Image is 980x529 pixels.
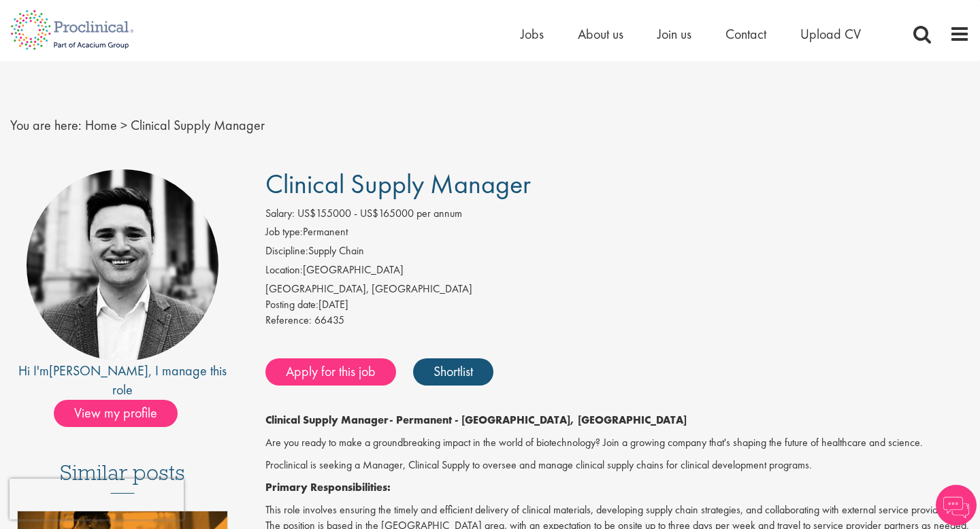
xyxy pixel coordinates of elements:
label: Location: [265,262,303,278]
div: [DATE] [265,297,970,313]
label: Job type: [265,224,303,240]
strong: Clinical Supply Manager [265,413,389,427]
a: Jobs [521,25,544,43]
span: US$155000 - US$165000 per annum [297,206,462,220]
a: breadcrumb link [85,116,117,134]
span: Clinical Supply Manager [265,167,531,201]
span: Clinical Supply Manager [131,116,265,134]
a: About us [578,25,623,43]
a: Upload CV [800,25,861,43]
div: [GEOGRAPHIC_DATA], [GEOGRAPHIC_DATA] [265,281,970,297]
span: View my profile [54,400,178,427]
a: Apply for this job [265,358,396,386]
span: You are here: [10,116,82,134]
a: View my profile [54,403,191,420]
span: > [120,116,127,134]
a: Shortlist [413,358,493,386]
a: Join us [657,25,691,43]
a: Contact [725,25,766,43]
a: [PERSON_NAME] [49,362,148,379]
li: Permanent [265,224,970,243]
p: Proclinical is seeking a Manager, Clinical Supply to oversee and manage clinical supply chains fo... [265,458,970,473]
label: Reference: [265,313,312,328]
strong: - Permanent - [GEOGRAPHIC_DATA], [GEOGRAPHIC_DATA] [389,413,687,427]
label: Discipline: [265,243,308,259]
li: [GEOGRAPHIC_DATA] [265,262,970,281]
span: Posting date: [265,297,318,311]
img: Chatbot [936,485,977,526]
p: Are you ready to make a groundbreaking impact in the world of biotechnology? Join a growing compa... [265,435,970,451]
li: Supply Chain [265,243,970,262]
span: 66435 [314,313,344,327]
div: Hi I'm , I manage this role [10,361,235,400]
h3: Similar posts [60,461,185,494]
label: Salary: [265,206,295,222]
img: imeage of recruiter Edward Little [27,169,218,361]
strong: Primary Responsibilities: [265,480,391,494]
iframe: reCAPTCHA [10,479,184,519]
